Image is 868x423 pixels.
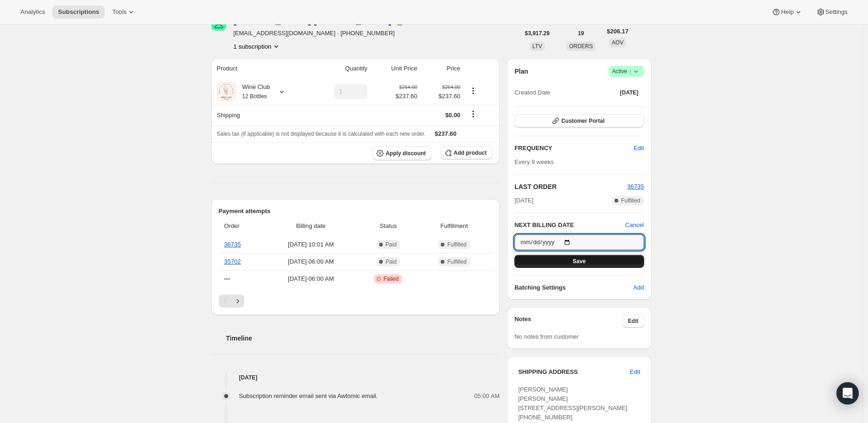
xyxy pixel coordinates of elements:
[234,42,281,51] button: Product actions
[630,367,640,377] span: Edit
[217,131,426,137] span: Sales tax (if applicable) is not displayed because it is calculated with each new order.
[474,391,500,401] span: 05:00 AM
[628,141,649,156] button: Edit
[267,257,355,266] span: [DATE] · 06:00 AM
[58,8,99,16] span: Subscriptions
[627,183,644,190] a: 36735
[514,221,625,230] h2: NEXT BILLING DATE
[224,275,230,282] span: ---
[634,144,644,153] span: Edit
[211,105,308,125] th: Shipping
[514,158,554,165] span: Every 8 weeks
[447,241,466,248] span: Fulfilled
[361,221,416,231] span: Status
[627,182,644,191] button: 36735
[466,109,481,119] button: Shipping actions
[633,283,644,292] span: Add
[454,149,487,157] span: Add product
[239,392,378,399] span: Subscription reminder email sent via Awtomic email.
[234,29,417,38] span: [EMAIL_ADDRESS][DOMAIN_NAME] · [PHONE_NUMBER]
[627,280,649,295] button: Add
[514,255,644,268] button: Save
[612,67,640,76] span: Active
[518,386,627,421] span: [PERSON_NAME] [PERSON_NAME] [STREET_ADDRESS][PERSON_NAME] [PHONE_NUMBER]
[836,382,859,404] div: Open Intercom Messenger
[445,112,461,119] span: $0.00
[612,39,623,46] span: AOV
[514,333,579,340] span: No notes from customer
[518,367,630,377] h3: SHIPPING ADDRESS
[422,221,487,231] span: Fulfillment
[811,6,853,19] button: Settings
[383,275,399,283] span: Failed
[267,274,355,284] span: [DATE] · 06:00 AM
[52,6,105,19] button: Subscriptions
[386,258,397,265] span: Paid
[781,8,793,16] span: Help
[532,43,542,50] span: LTV
[267,221,355,231] span: Billing date
[370,58,420,79] th: Unit Price
[629,68,631,75] span: |
[628,317,639,325] span: Edit
[569,43,593,50] span: ORDERS
[219,207,493,216] h2: Payment attempts
[107,6,141,19] button: Tools
[373,146,431,160] button: Apply discount
[20,8,45,16] span: Analytics
[525,30,550,37] span: $3,917.29
[578,30,584,37] span: 19
[607,27,628,36] span: $206.17
[825,8,848,16] span: Settings
[514,114,644,127] button: Customer Portal
[219,295,493,308] nav: Pagination
[766,6,808,19] button: Help
[621,197,640,204] span: Fulfilled
[211,373,500,382] h4: [DATE]
[231,295,244,308] button: Next
[386,241,397,248] span: Paid
[625,221,644,230] button: Cancel
[624,365,646,379] button: Edit
[219,216,264,236] th: Order
[399,84,417,90] small: $264.00
[211,58,308,79] th: Product
[447,258,466,265] span: Fulfilled
[112,8,127,16] span: Tools
[466,86,481,96] button: Product actions
[386,150,426,157] span: Apply discount
[514,196,533,205] span: [DATE]
[520,27,555,40] button: $3,917.29
[15,6,51,19] button: Analytics
[441,146,492,159] button: Add product
[308,58,370,79] th: Quantity
[620,89,639,96] span: [DATE]
[514,144,634,153] h2: FREQUENCY
[514,182,627,191] h2: LAST ORDER
[242,93,267,100] small: 12 Bottles
[622,315,644,328] button: Edit
[234,16,417,25] div: [PERSON_NAME] [PERSON_NAME] 🟢
[514,283,633,292] h6: Batching Settings
[224,241,241,248] a: 36735
[573,258,586,265] span: Save
[442,84,460,90] small: $264.00
[423,92,460,101] span: $237.60
[572,27,589,40] button: 19
[435,130,456,137] span: $237.60
[514,67,528,76] h2: Plan
[514,315,622,328] h3: Notes
[420,58,463,79] th: Price
[615,86,644,99] button: [DATE]
[395,92,417,101] span: $237.60
[224,258,241,265] a: 35702
[561,117,604,125] span: Customer Portal
[267,240,355,249] span: [DATE] · 10:01 AM
[217,82,235,101] img: product img
[226,334,500,343] h2: Timeline
[514,88,550,97] span: Created Date
[235,82,270,101] div: Wine Club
